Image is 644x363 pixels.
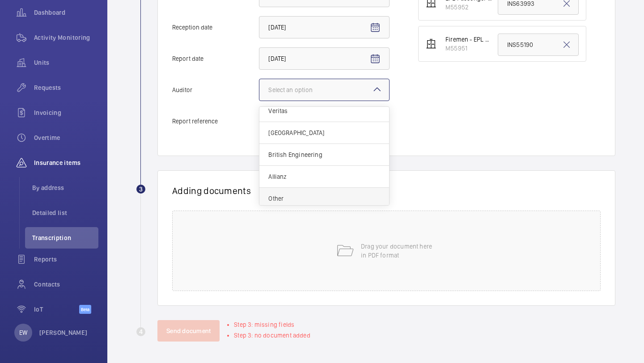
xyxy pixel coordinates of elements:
p: [PERSON_NAME] [39,328,88,337]
span: Other [268,194,380,203]
li: Step 3: no document added [234,331,310,340]
span: Insurance items [34,158,98,167]
span: Veritas [268,106,380,115]
input: Reception dateOpen calendar [259,16,390,38]
span: Units [34,58,98,67]
div: M55951 [445,44,492,53]
button: Send document [157,320,220,342]
div: 4 [136,327,145,336]
span: Overtime [34,133,98,142]
button: Open calendar [364,17,386,38]
span: Report date [172,55,259,62]
span: British Engineering [268,150,380,159]
span: Reports [34,255,98,264]
span: By address [32,183,98,192]
h1: Adding documents [172,185,601,196]
span: Transcription [32,233,98,242]
input: Report dateOpen calendar [259,47,390,70]
div: M55952 [445,3,492,12]
span: Auditor [172,87,259,93]
span: [GEOGRAPHIC_DATA] [268,128,380,137]
li: Step 3: missing fields [234,320,310,329]
div: 3 [136,185,145,194]
span: IoT [34,305,79,314]
span: Requests [34,83,98,92]
span: Dashboard [34,8,98,17]
span: Invoicing [34,108,98,117]
span: Contacts [34,280,98,289]
input: Ref. appearing on the document [498,34,579,56]
p: Drag your document here in PDF format [361,242,437,260]
span: Allianz [268,172,380,181]
div: Select an option [268,85,335,94]
span: Beta [79,305,91,314]
img: elevator.svg [426,38,436,49]
span: Detailed list [32,208,98,217]
span: Reception date [172,24,259,30]
span: Activity Monitoring [34,33,98,42]
span: Report reference [172,118,259,124]
p: EW [19,328,27,337]
div: Firemen - EPL Passenger Lift No 1 [445,35,492,44]
ng-dropdown-panel: Options list [259,106,390,206]
button: Open calendar [364,48,386,70]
